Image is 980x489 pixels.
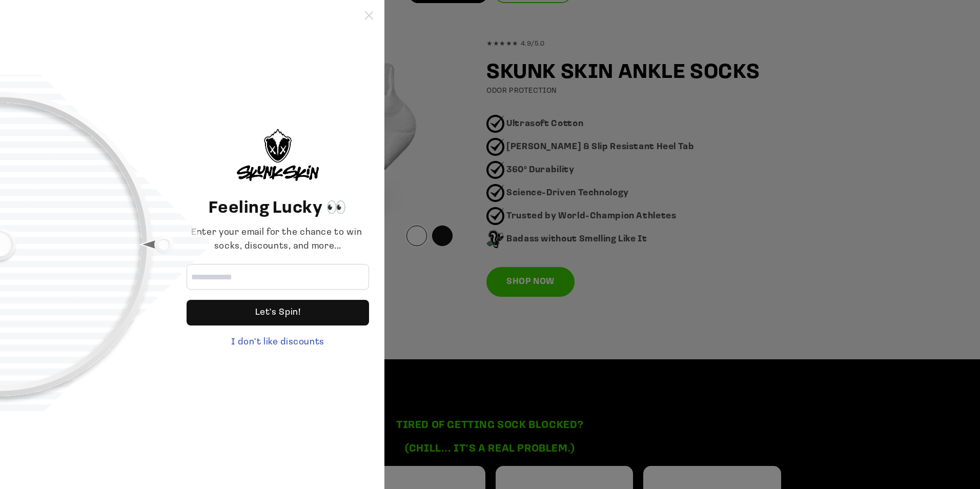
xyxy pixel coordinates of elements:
[187,264,369,290] input: Email address
[237,129,319,181] img: logo
[187,196,369,221] header: Feeling Lucky 👀
[187,336,369,350] div: I don't like discounts
[187,226,369,254] div: Enter your email for the chance to win socks, discounts, and more...
[187,300,369,325] div: Let's Spin!
[255,300,301,325] div: Let's Spin!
